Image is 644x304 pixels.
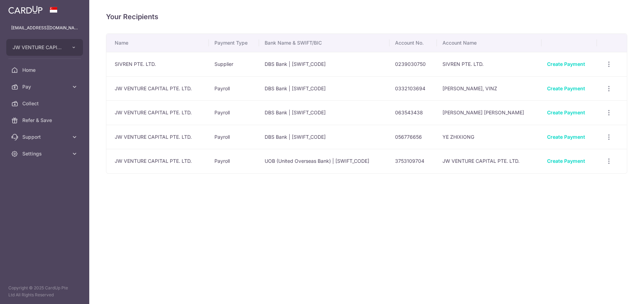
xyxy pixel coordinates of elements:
h4: Your Recipients [106,11,627,22]
td: Supplier [209,52,259,76]
td: UOB (United Overseas Bank) | [SWIFT_CODE] [259,149,390,173]
a: Create Payment [547,134,585,140]
td: 0332103694 [389,76,437,101]
td: Payroll [209,149,259,173]
span: Refer & Save [22,117,68,124]
th: Payment Type [209,34,259,52]
td: [PERSON_NAME], VINZ [437,76,541,101]
td: 056776656 [389,125,437,149]
a: Create Payment [547,109,585,115]
span: Settings [22,150,68,157]
td: 063543438 [389,100,437,125]
span: Support [22,134,68,140]
th: Account No. [389,34,437,52]
img: CardUp [8,6,43,14]
td: SIVREN PTE. LTD. [437,52,541,76]
p: [EMAIL_ADDRESS][DOMAIN_NAME] [11,24,78,31]
td: JW VENTURE CAPITAL PTE. LTD. [106,125,209,149]
td: JW VENTURE CAPITAL PTE. LTD. [437,149,541,173]
td: 0239030750 [389,52,437,76]
td: YE ZHIXIONG [437,125,541,149]
td: JW VENTURE CAPITAL PTE. LTD. [106,76,209,101]
button: JW VENTURE CAPITAL PTE. LTD. [6,39,83,56]
td: DBS Bank | [SWIFT_CODE] [259,76,390,101]
span: Home [22,67,68,74]
td: JW VENTURE CAPITAL PTE. LTD. [106,100,209,125]
th: Account Name [437,34,541,52]
td: 3753109704 [389,149,437,173]
td: DBS Bank | [SWIFT_CODE] [259,52,390,76]
a: Create Payment [547,85,585,91]
td: SIVREN PTE. LTD. [106,52,209,76]
span: JW VENTURE CAPITAL PTE. LTD. [13,44,64,51]
td: [PERSON_NAME] [PERSON_NAME] [437,100,541,125]
span: Pay [22,83,68,90]
th: Name [106,34,209,52]
td: Payroll [209,100,259,125]
td: Payroll [209,76,259,101]
td: JW VENTURE CAPITAL PTE. LTD. [106,149,209,173]
a: Create Payment [547,61,585,67]
td: DBS Bank | [SWIFT_CODE] [259,100,390,125]
span: Collect [22,100,68,107]
th: Bank Name & SWIFT/BIC [259,34,390,52]
a: Create Payment [547,158,585,164]
td: DBS Bank | [SWIFT_CODE] [259,125,390,149]
td: Payroll [209,125,259,149]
